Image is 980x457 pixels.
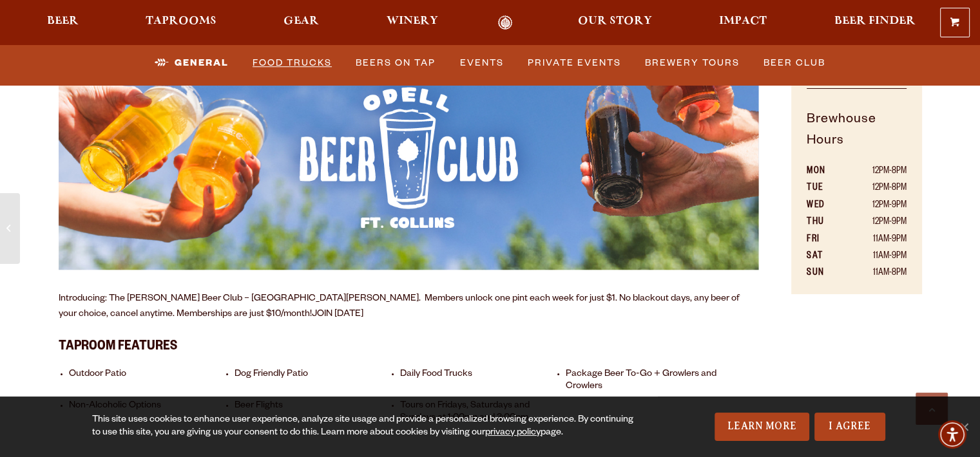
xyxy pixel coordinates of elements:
[807,232,842,248] th: FRI
[807,198,842,214] th: WED
[807,110,906,163] h5: Brewhouse Hours
[814,413,885,441] a: I Agree
[275,15,327,30] a: Gear
[807,248,842,265] th: SAT
[146,16,216,26] span: Taprooms
[523,48,626,78] a: Private Events
[400,369,559,393] li: Daily Food Trucks
[235,369,394,393] li: Dog Friendly Patio
[640,48,745,78] a: Brewery Tours
[149,48,234,78] a: General
[938,420,966,449] div: Accessibility Menu
[455,48,509,78] a: Events
[378,15,447,30] a: Winery
[807,265,842,282] th: SUN
[566,369,725,393] li: Package Beer To-Go + Growlers and Crowlers
[842,163,906,180] td: 12PM-8PM
[758,48,831,78] a: Beer Club
[92,414,642,440] div: This site uses cookies to enhance user experience, analyze site usage and provide a personalized ...
[807,180,842,197] th: TUE
[842,248,906,265] td: 11AM-9PM
[807,163,842,180] th: MON
[312,310,363,320] a: JOIN [DATE]
[711,15,775,30] a: Impact
[247,48,337,78] a: Food Trucks
[715,413,809,441] a: Learn More
[825,15,923,30] a: Beer Finder
[351,48,441,78] a: Beers on Tap
[481,15,530,30] a: Odell Home
[59,331,760,359] h3: Taproom Features
[916,393,948,425] a: Scroll to top
[283,16,319,26] span: Gear
[834,16,915,26] span: Beer Finder
[578,16,652,26] span: Our Story
[807,214,842,231] th: THU
[570,15,660,30] a: Our Story
[842,198,906,214] td: 12PM-9PM
[842,232,906,248] td: 11AM-9PM
[387,16,438,26] span: Winery
[137,15,225,30] a: Taprooms
[842,265,906,282] td: 11AM-8PM
[842,180,906,197] td: 12PM-8PM
[59,292,760,322] p: Introducing: The [PERSON_NAME] Beer Club – [GEOGRAPHIC_DATA][PERSON_NAME]. Members unlock one pin...
[485,428,541,438] a: privacy policy
[842,214,906,231] td: 12PM-9PM
[47,16,79,26] span: Beer
[719,16,767,26] span: Impact
[39,15,87,30] a: Beer
[69,369,228,393] li: Outdoor Patio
